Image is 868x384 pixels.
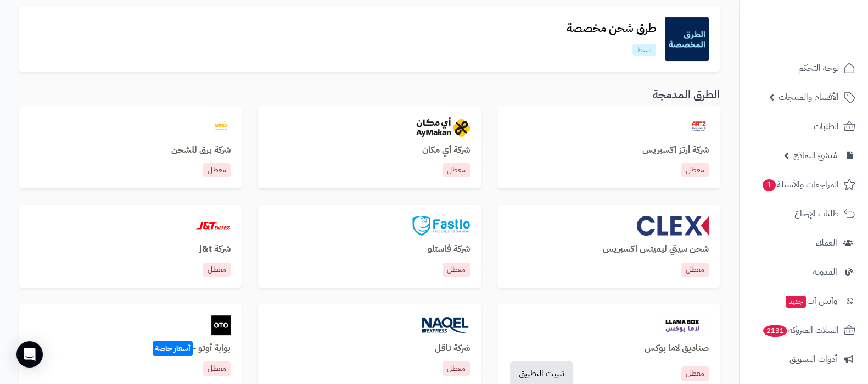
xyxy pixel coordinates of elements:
[203,361,231,376] p: معطل
[794,206,839,221] span: طلبات الإرجاع
[258,106,480,189] a: aymakanشركة أي مكانمعطل
[203,263,231,277] p: معطل
[443,361,470,376] p: معطل
[746,171,861,198] a: المراجعات والأسئلة1
[203,163,231,177] p: معطل
[153,341,193,356] span: أسعار خاصة
[779,90,839,105] span: الأقسام والمنتجات
[195,216,231,236] img: jt
[508,244,709,254] h3: شحن سيتي ليميتس اكسبريس
[681,263,709,277] p: معطل
[269,244,469,254] h3: شركة فاستلو
[746,55,861,81] a: لوحة التحكم
[786,296,806,308] span: جديد
[16,341,43,368] div: Open Intercom Messenger
[508,315,709,335] a: llamabox
[813,264,837,280] span: المدونة
[763,325,787,337] span: 2131
[19,88,720,101] h3: الطرق المدمجة
[30,146,231,155] h3: شركة برق للشحن
[211,315,231,335] img: oto
[19,205,242,288] a: jtشركة j&tمعطل
[30,244,231,254] h3: شركة j&t
[637,216,709,236] img: clex
[816,235,837,251] span: العملاء
[746,113,861,140] a: الطلبات
[681,163,709,177] p: معطل
[681,366,709,381] a: معطل
[746,259,861,285] a: المدونة
[508,344,709,354] a: صناديق لاما بوكس
[443,163,470,177] p: معطل
[746,230,861,256] a: العملاء
[785,293,837,309] span: وآتس آب
[443,263,470,277] p: معطل
[558,22,665,55] a: طرق شحن مخصصةنشط
[746,288,861,314] a: وآتس آبجديد
[793,148,837,163] span: مُنشئ النماذج
[632,44,656,56] p: نشط
[761,177,839,192] span: المراجعات والأسئلة
[798,60,839,76] span: لوحة التحكم
[19,106,242,189] a: barqشركة برق للشحنمعطل
[497,205,720,288] a: clexشحن سيتي ليميتس اكسبريسمعطل
[421,315,470,335] img: naqel
[211,117,231,137] img: barq
[497,106,720,189] a: artzexpressشركة أرتز اكسبريسمعطل
[746,346,861,372] a: أدوات التسويق
[793,30,858,53] img: logo-2.png
[814,119,839,134] span: الطلبات
[412,216,469,236] img: fastlo
[763,179,776,191] span: 1
[746,317,861,343] a: السلات المتروكة2131
[762,322,839,338] span: السلات المتروكة
[508,146,709,155] h3: شركة أرتز اكسبريس
[746,201,861,227] a: طلبات الإرجاع
[269,146,469,155] h3: شركة أي مكان
[558,22,665,35] h3: طرق شحن مخصصة
[657,315,709,335] img: llamabox
[269,344,469,354] h3: شركة ناقل
[789,352,837,367] span: أدوات التسويق
[416,117,470,137] img: aymakan
[258,205,480,288] a: fastloشركة فاستلومعطل
[689,117,709,137] img: artzexpress
[30,344,231,354] h3: بوابة أوتو -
